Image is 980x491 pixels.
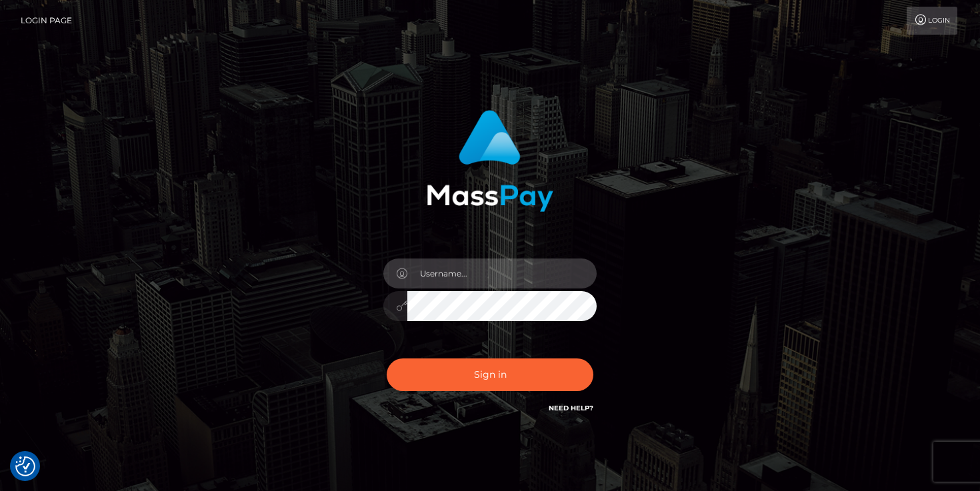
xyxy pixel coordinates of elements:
[407,258,597,288] input: Username...
[427,110,553,212] img: MassPay Login
[387,358,593,391] button: Sign in
[907,7,957,35] a: Login
[15,456,35,476] button: Consent Preferences
[15,456,35,476] img: Revisit consent button
[21,7,72,35] a: Login Page
[549,404,593,412] a: Need Help?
